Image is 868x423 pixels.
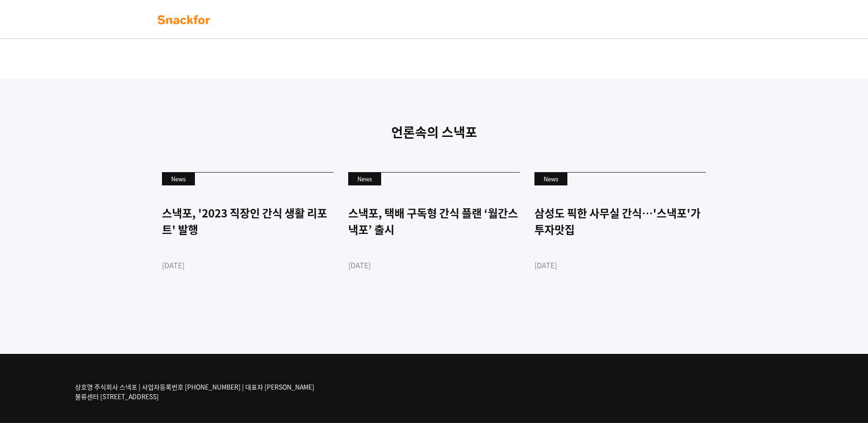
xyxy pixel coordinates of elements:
[348,173,381,185] div: News
[155,123,713,142] p: 언론속의 스낵포
[162,205,334,238] div: 스낵포, '2023 직장인 간식 생활 리포트' 발행
[348,260,520,271] div: [DATE]
[348,205,520,238] div: 스낵포, 택배 구독형 간식 플랜 ‘월간스낵포’ 출시
[75,382,314,401] p: 상호명 주식회사 스낵포 | 사업자등록번호 [PHONE_NUMBER] | 대표자 [PERSON_NAME] 물류센터 [STREET_ADDRESS]
[162,172,334,303] a: News 스낵포, '2023 직장인 간식 생활 리포트' 발행 [DATE]
[534,172,706,303] a: News 삼성도 픽한 사무실 간식…'스낵포'가 투자맛집 [DATE]
[534,173,567,185] div: News
[162,260,334,271] div: [DATE]
[534,260,706,271] div: [DATE]
[162,173,195,185] div: News
[348,172,520,303] a: News 스낵포, 택배 구독형 간식 플랜 ‘월간스낵포’ 출시 [DATE]
[534,205,706,238] div: 삼성도 픽한 사무실 간식…'스낵포'가 투자맛집
[155,12,213,27] img: background-main-color.svg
